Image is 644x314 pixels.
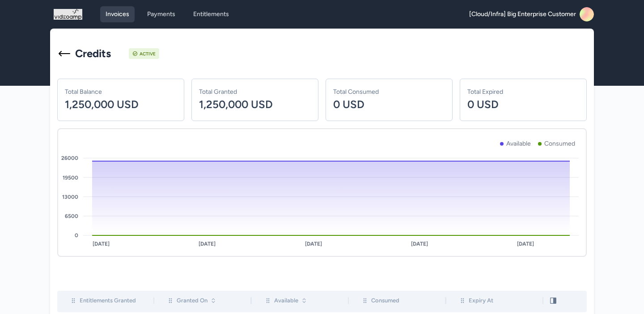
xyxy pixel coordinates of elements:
tspan: 19500 [63,175,78,181]
tspan: [DATE] [411,241,428,247]
div: Entitlements Granted [70,296,136,305]
div: Available [264,296,307,305]
div: Consumed [361,296,399,305]
tspan: 6500 [65,213,78,219]
span: [Cloud/Infra] Big Enterprise Customer [469,10,576,19]
p: Total Consumed [333,87,445,96]
p: 0 USD [467,96,579,113]
p: 1,250,000 USD [65,96,177,113]
a: Entitlements [188,6,234,22]
tspan: 0 [75,232,78,239]
a: [Cloud/Infra] Big Enterprise Customer [469,7,594,21]
div: Expiry At [459,296,493,305]
p: Total Granted [199,87,311,96]
h1: Credits [75,46,111,61]
a: Payments [142,6,181,22]
a: Invoices [100,6,135,22]
tspan: [DATE] [93,241,110,247]
p: Total Balance [65,87,177,96]
div: Active [140,50,156,57]
tspan: 13000 [62,194,78,200]
tspan: [DATE] [517,241,534,247]
tspan: [DATE] [305,241,322,247]
p: Available [506,139,531,148]
p: Total Expired [467,87,579,96]
img: logo_1757534123.png [54,7,82,21]
p: 0 USD [333,96,445,113]
div: Granted On [167,296,216,305]
tspan: 26000 [61,155,78,161]
tspan: [DATE] [199,241,216,247]
p: Consumed [544,139,575,148]
p: 1,250,000 USD [199,96,311,113]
